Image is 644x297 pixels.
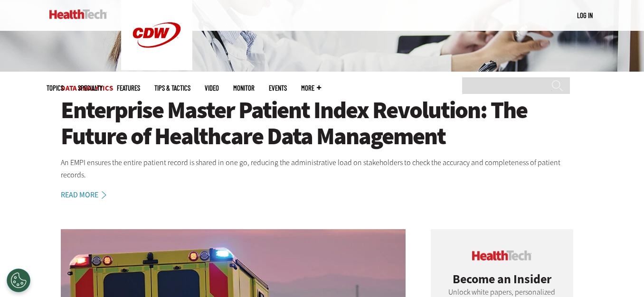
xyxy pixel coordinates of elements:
[453,271,551,287] span: Become an Insider
[117,84,140,92] a: Features
[577,11,593,19] a: Log in
[301,84,321,92] span: More
[154,84,190,92] a: Tips & Tactics
[7,269,30,292] button: Open Preferences
[472,251,531,260] img: cdw insider logo
[61,97,583,149] a: Enterprise Master Patient Index Revolution: The Future of Healthcare Data Management
[205,84,219,92] a: Video
[577,10,593,20] div: User menu
[61,191,117,199] a: Read More
[7,269,30,292] div: Cookies Settings
[61,157,583,181] p: An EMPI ensures the entire patient record is shared in one go, reducing the administrative load o...
[121,63,192,73] a: CDW
[78,84,103,92] span: Specialty
[49,9,107,19] img: Home
[47,84,64,92] span: Topics
[269,84,287,92] a: Events
[233,84,255,92] a: MonITor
